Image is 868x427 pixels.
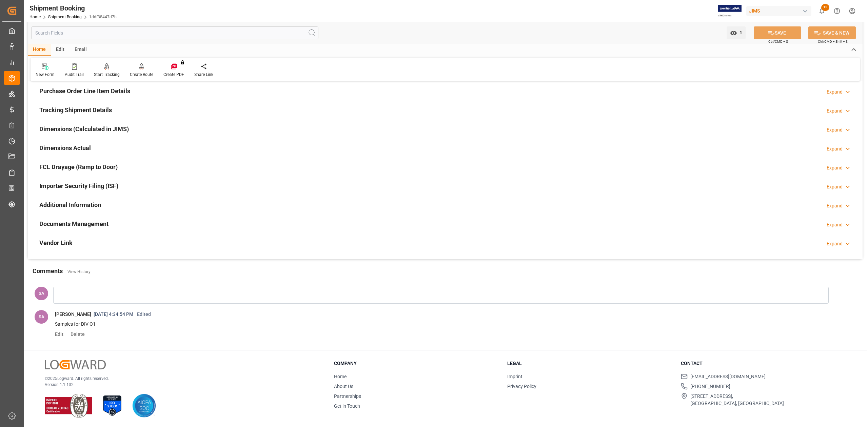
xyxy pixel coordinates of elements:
div: Email [70,44,92,56]
a: Partnerships [334,393,361,399]
span: [STREET_ADDRESS], [GEOGRAPHIC_DATA], [GEOGRAPHIC_DATA] [690,393,784,407]
div: New Form [36,72,55,78]
div: Expand [827,107,843,115]
img: ISO 9001 & ISO 14001 Certification [45,394,92,418]
span: Ctrl/CMD + S [768,39,788,44]
h2: Importer Security Filing (ISF) [39,181,118,190]
button: show 12 new notifications [814,3,829,19]
h2: Additional Information [39,200,101,209]
img: Exertis%20JAM%20-%20Email%20Logo.jpg_1722504956.jpg [718,5,742,17]
h2: Comments [33,266,63,276]
div: Expand [827,183,843,190]
span: [PERSON_NAME] [55,311,91,317]
span: [DATE] 4:34:54 PM [91,311,136,317]
h2: Documents Management [39,219,108,228]
div: Expand [827,145,843,152]
span: Delete [68,331,85,337]
p: Version 1.1.132 [45,382,317,388]
img: Logward Logo [45,360,106,370]
span: SA [39,291,44,296]
img: ISO 27001 Certification [100,394,124,418]
p: Samples for DIV O1 [55,320,820,328]
span: Ctrl/CMD + Shift + S [818,39,848,44]
div: Expand [827,202,843,209]
span: Edit [55,331,68,337]
div: Shipment Booking [29,3,117,13]
button: open menu [727,26,746,39]
h2: Purchase Order Line Item Details [39,86,130,96]
h2: Dimensions (Calculated in JIMS) [39,124,129,134]
button: JIMS [746,4,814,17]
a: Imprint [507,374,522,379]
div: Share Link [194,72,213,78]
a: Home [334,374,347,379]
h3: Contact [681,360,846,367]
h3: Company [334,360,499,367]
div: Audit Trail [65,72,84,78]
a: Shipment Booking [48,15,82,19]
span: [EMAIL_ADDRESS][DOMAIN_NAME] [690,373,766,380]
a: About Us [334,384,353,389]
h2: Dimensions Actual [39,143,91,152]
div: Create Route [130,72,153,78]
div: Start Tracking [94,72,120,78]
div: JIMS [746,6,811,16]
div: Expand [827,126,843,134]
button: SAVE [754,26,801,39]
div: Edit [51,44,70,56]
div: Home [28,44,51,56]
span: 12 [821,4,829,11]
h2: FCL Drayage (Ramp to Door) [39,162,118,171]
div: Expand [827,221,843,228]
span: SA [39,314,44,319]
h3: Legal [507,360,672,367]
a: Get in Touch [334,403,360,409]
span: 1 [737,30,742,35]
a: View History [67,269,91,274]
h2: Vendor Link [39,238,73,247]
button: SAVE & NEW [808,26,856,39]
input: Search Fields [31,26,318,39]
span: Edited [137,311,151,317]
button: Help Center [829,3,845,19]
p: © 2025 Logward. All rights reserved. [45,375,317,382]
div: Expand [827,88,843,96]
img: AICPA SOC [132,394,156,418]
div: Expand [827,240,843,247]
a: Privacy Policy [507,384,536,389]
div: Expand [827,164,843,171]
span: [PHONE_NUMBER] [690,383,730,390]
h2: Tracking Shipment Details [39,105,112,115]
a: Home [29,15,41,19]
